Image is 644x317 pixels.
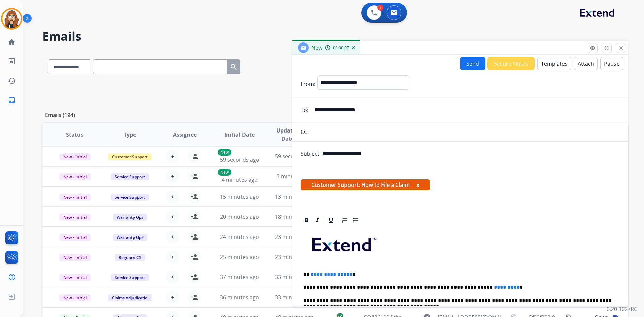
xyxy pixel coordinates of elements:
span: New - Initial [59,234,91,241]
div: Italic [312,215,322,225]
p: New [218,149,231,156]
span: 33 minutes ago [275,273,314,281]
button: + [166,190,179,203]
mat-icon: person_add [190,293,198,301]
span: + [171,172,174,180]
p: New [218,169,231,176]
p: 0.20.1027RC [607,305,637,313]
div: Bullet List [351,215,361,225]
button: + [166,270,179,284]
mat-icon: person_add [190,193,198,201]
span: New - Initial [59,173,91,180]
span: 33 minutes ago [275,294,314,301]
span: 3 minutes ago [277,173,313,180]
p: To: [301,106,308,114]
mat-icon: list_alt [8,57,16,65]
button: + [166,230,179,244]
span: New - Initial [59,153,91,160]
mat-icon: fullscreen [604,45,610,51]
mat-icon: person_add [190,233,198,241]
span: Service Support [111,194,149,201]
span: + [171,152,174,160]
mat-icon: person_add [190,152,198,160]
mat-icon: history [8,77,16,85]
span: 25 minutes ago [220,253,259,261]
span: + [171,213,174,221]
span: Customer Support [108,153,152,160]
span: Status [66,130,84,139]
div: 1 [377,5,383,11]
button: x [416,181,419,189]
span: 23 minutes ago [275,253,314,261]
span: 4 minutes ago [222,176,258,183]
div: Bold [302,215,312,225]
p: From: [301,80,315,88]
span: New - Initial [59,294,91,301]
span: Warranty Ops [113,234,147,241]
span: 59 seconds ago [275,153,314,160]
mat-icon: person_add [190,273,198,281]
mat-icon: person_add [190,172,198,180]
span: Warranty Ops [113,214,147,221]
span: 59 seconds ago [220,156,259,163]
span: Reguard CS [115,254,145,261]
mat-icon: remove_red_eye [590,45,596,51]
span: 00:00:07 [333,45,349,51]
img: avatar [2,9,21,28]
mat-icon: search [230,63,238,71]
h2: Emails [42,30,628,43]
span: + [171,293,174,301]
button: + [166,210,179,223]
button: Templates [537,57,571,70]
span: Service Support [111,274,149,281]
button: + [166,170,179,183]
span: New - Initial [59,274,91,281]
span: Claims Adjudication [108,294,154,301]
div: Underline [326,215,336,225]
span: + [171,253,174,261]
span: 20 minutes ago [220,213,259,220]
span: Customer Support: How to File a Claim [301,179,430,190]
div: Ordered List [340,215,350,225]
p: CC: [301,128,309,136]
span: 23 minutes ago [275,233,314,241]
span: + [171,233,174,241]
button: Pause [600,57,623,70]
span: + [171,193,174,201]
span: New - Initial [59,254,91,261]
button: + [166,250,179,264]
span: New [311,44,322,51]
span: Updated Date [273,126,303,143]
mat-icon: close [618,45,624,51]
button: + [166,290,179,304]
span: New - Initial [59,194,91,201]
span: 15 minutes ago [220,193,259,200]
span: Service Support [111,173,149,180]
p: Emails (194) [42,111,78,119]
span: Initial Date [224,130,255,139]
mat-icon: inbox [8,96,16,104]
span: + [171,273,174,281]
span: 13 minutes ago [275,193,314,200]
mat-icon: home [8,38,16,46]
span: 18 minutes ago [275,213,314,220]
button: Send [460,57,485,70]
p: Subject: [301,150,321,158]
mat-icon: person_add [190,213,198,221]
span: 24 minutes ago [220,233,259,241]
span: New - Initial [59,214,91,221]
span: 37 minutes ago [220,273,259,281]
mat-icon: person_add [190,253,198,261]
span: 36 minutes ago [220,294,259,301]
button: + [166,150,179,163]
button: Attach [574,57,598,70]
button: Secure Notes [487,57,535,70]
span: Type [124,130,136,139]
span: Assignee [173,130,197,139]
